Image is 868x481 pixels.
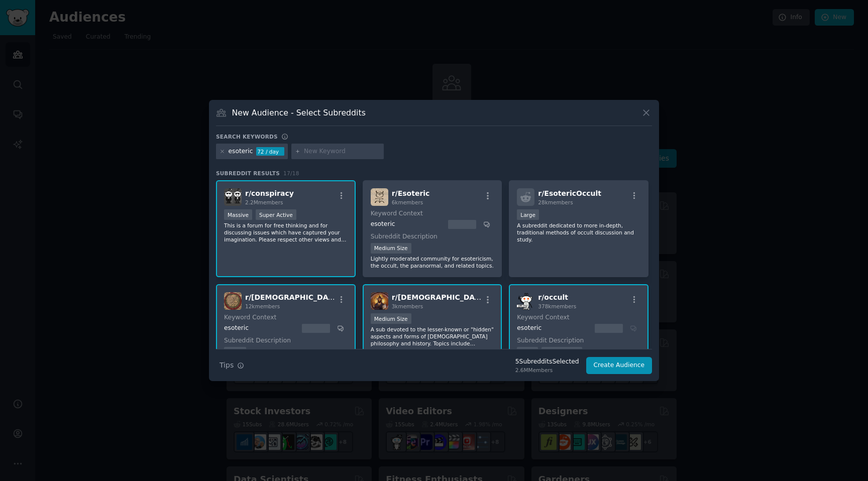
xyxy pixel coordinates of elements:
[229,147,253,156] div: esoteric
[371,188,388,206] img: Esoteric
[304,147,380,156] input: New Keyword
[392,199,423,205] span: 6k members
[216,133,278,140] h3: Search keywords
[586,357,653,374] button: Create Audience
[392,189,430,197] span: r/ Esoteric
[245,199,283,205] span: 2.2M members
[538,189,601,197] span: r/ EsotericOccult
[224,347,246,357] div: Large
[371,313,411,324] div: Medium Size
[517,292,534,310] img: occult
[517,336,640,345] dt: Subreddit Description
[541,347,582,357] div: High Activity
[517,313,637,322] dt: Keyword Context
[232,107,366,118] h3: New Audience - Select Subreddits
[216,170,280,177] span: Subreddit Results
[392,303,423,309] span: 3k members
[224,222,348,243] p: This is a forum for free thinking and for discussing issues which have captured your imagination....
[216,356,248,374] button: Tips
[517,347,538,357] div: Huge
[371,255,494,269] p: Lightly moderated community for esotericism, the occult, the paranormal, and related topics.
[371,292,388,310] img: EsotericChristianity
[256,209,296,220] div: Super Active
[245,293,341,301] span: r/ [DEMOGRAPHIC_DATA]
[371,232,494,242] dt: Subreddit Description
[515,357,579,367] div: 5 Subreddit s Selected
[245,189,294,197] span: r/ conspiracy
[538,303,576,309] span: 378k members
[538,293,568,301] span: r/ occult
[256,147,284,156] div: 72 / day
[392,293,487,301] span: r/ [DEMOGRAPHIC_DATA]
[517,324,591,333] div: esoteric
[517,209,539,220] div: Large
[224,292,242,310] img: Esotericism
[224,313,344,322] dt: Keyword Context
[283,170,299,176] span: 17 / 18
[371,326,494,347] p: A sub devoted to the lesser-known or "hidden" aspects and forms of [DEMOGRAPHIC_DATA] philosophy ...
[371,209,491,218] dt: Keyword Context
[224,324,298,333] div: esoteric
[224,188,242,206] img: conspiracy
[224,336,348,345] dt: Subreddit Description
[371,243,411,254] div: Medium Size
[371,220,445,229] div: esoteric
[220,360,234,371] span: Tips
[517,222,640,243] p: A subreddit dedicated to more in-depth, traditional methods of occult discussion and study.
[224,209,252,220] div: Massive
[245,303,280,309] span: 12k members
[515,367,579,374] div: 2.6M Members
[538,199,573,205] span: 28k members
